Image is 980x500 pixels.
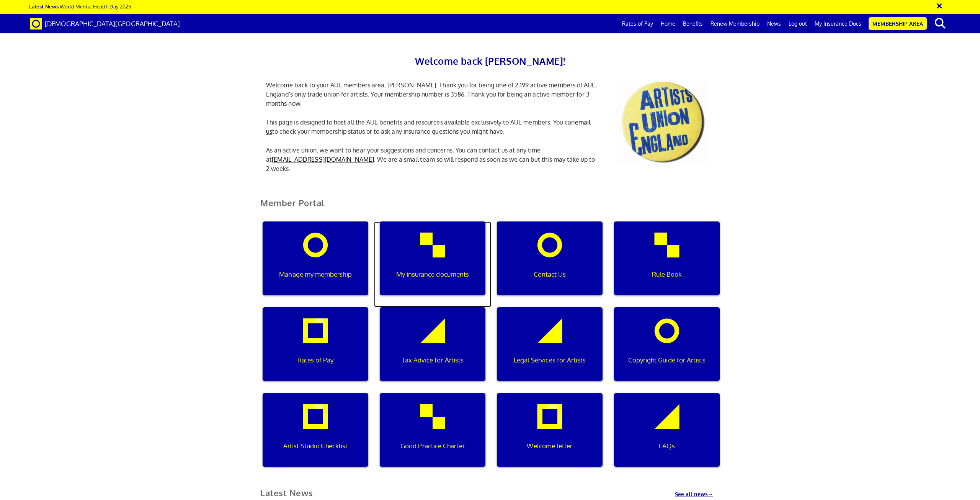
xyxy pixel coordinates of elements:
p: This page is designed to host all the AUE benefits and resources available exclusively to AUE mem... [260,118,605,136]
p: Legal Services for Artists [502,355,597,365]
p: Rates of Pay [268,355,363,365]
a: Brand [DEMOGRAPHIC_DATA][GEOGRAPHIC_DATA] [24,14,186,33]
a: Contact Us [491,221,608,307]
a: Copyright Guide for Artists [608,307,725,393]
p: FAQs [619,441,714,451]
a: Rates of Pay [257,307,374,393]
strong: Latest News: [29,3,60,10]
p: Welcome back to your AUE members area, [PERSON_NAME]. Thank you for being one of 2,199 active mem... [260,80,605,108]
a: Manage my membership [257,221,374,307]
a: Artist Studio Checklist [257,393,374,479]
a: Benefits [679,14,707,33]
a: FAQs [608,393,725,479]
p: Rule Book [619,269,714,279]
h2: Latest News [255,488,319,498]
p: Welcome letter [502,441,597,451]
p: Copyright Guide for Artists [619,355,714,365]
button: search [928,15,952,31]
a: Log out [785,14,811,33]
p: As an active union, we want to hear your suggestions and concerns. You can contact us at any time... [260,146,605,173]
a: Membership Area [869,17,927,30]
p: Tax Advice for Artists [385,355,480,365]
a: News [763,14,785,33]
p: Artist Studio Checklist [268,441,363,451]
p: Manage my membership [268,269,363,279]
a: Rates of Pay [618,14,657,33]
a: My insurance documents [374,221,491,307]
a: Legal Services for Artists [491,307,608,393]
a: Rule Book [608,221,725,307]
span: [DEMOGRAPHIC_DATA][GEOGRAPHIC_DATA] [45,20,180,28]
a: [EMAIL_ADDRESS][DOMAIN_NAME] [272,156,374,163]
a: See all news→ [675,480,725,498]
h2: Welcome back [PERSON_NAME]! [260,54,720,69]
a: Good Practice Charter [374,393,491,479]
p: Contact Us [502,269,597,279]
a: Tax Advice for Artists [374,307,491,393]
a: My Insurance Docs [811,14,865,33]
a: Home [657,14,679,33]
h2: Member Portal [255,198,725,217]
a: Latest News:World Mental Health Day 2025 → [29,3,137,10]
p: My insurance documents [385,269,480,279]
p: Good Practice Charter [385,441,480,451]
a: Renew Membership [707,14,763,33]
a: Welcome letter [491,393,608,479]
